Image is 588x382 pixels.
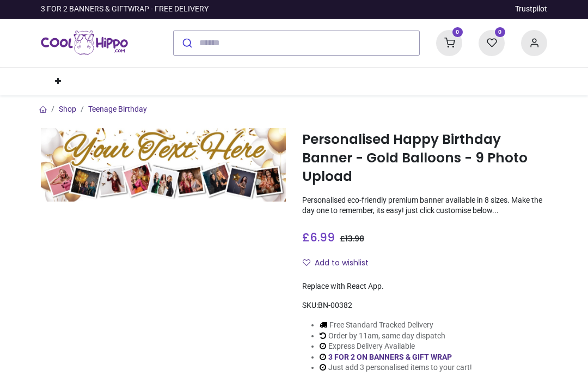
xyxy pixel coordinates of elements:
div: 3 FOR 2 BANNERS & GIFTWRAP - FREE DELIVERY [41,4,209,15]
li: Just add 3 personalised items to your cart! [320,362,472,373]
span: BN-00382 [318,301,352,310]
i: Add to wishlist [303,259,310,266]
button: Add to wishlistAdd to wishlist [302,254,378,272]
sup: 0 [495,27,505,38]
div: Replace with React App. [302,281,547,292]
a: 0 [479,38,505,46]
span: £ [302,229,335,245]
a: 3 FOR 2 ON BANNERS & GIFT WRAP [328,353,452,361]
a: Logo of Cool Hippo [41,28,128,58]
li: Express Delivery Available [320,341,472,352]
a: Shop [59,105,76,113]
li: Free Standard Tracked Delivery [320,320,472,331]
img: Cool Hippo [41,28,128,58]
li: Order by 11am, same day dispatch [320,331,472,342]
img: Personalised Happy Birthday Banner - Gold Balloons - 9 Photo Upload [41,128,286,202]
a: Teenage Birthday [88,105,147,113]
button: Submit [174,31,199,55]
h1: Personalised Happy Birthday Banner - Gold Balloons - 9 Photo Upload [302,130,547,186]
p: Personalised eco-friendly premium banner available in 8 sizes. Make the day one to remember, its ... [302,195,547,216]
span: 13.98 [345,233,364,244]
sup: 0 [452,27,463,38]
span: £ [340,233,364,244]
a: Trustpilot [515,4,547,15]
div: SKU: [302,300,547,311]
a: 0 [436,38,462,46]
span: 6.99 [310,229,335,245]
